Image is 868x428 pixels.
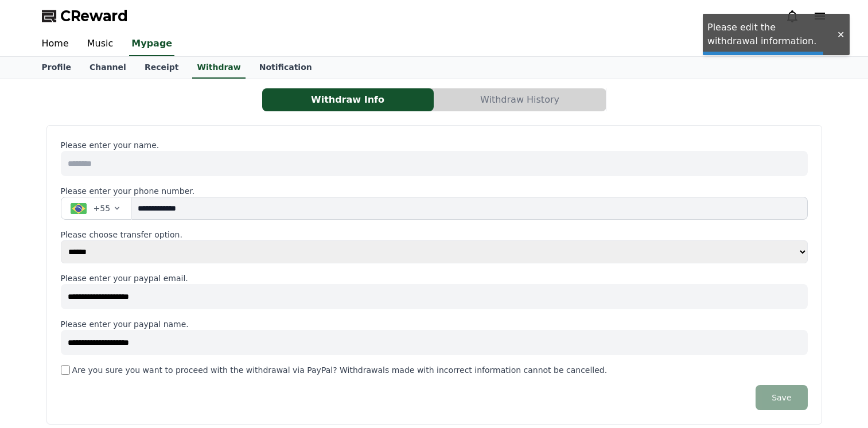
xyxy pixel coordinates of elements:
p: Please enter your paypal name. [61,318,808,330]
button: Withdraw History [434,88,606,111]
a: Withdraw History [434,88,606,111]
button: Withdraw Info [262,88,434,111]
p: Please enter your paypal email. [61,273,808,284]
p: Please enter your phone number. [61,185,808,197]
p: Please enter your name. [61,139,808,151]
a: Withdraw [192,57,245,79]
a: CReward [42,7,128,25]
a: Notification [250,57,321,79]
span: +55 [94,203,111,214]
button: Save [756,385,807,410]
a: Receipt [135,57,188,79]
a: Withdraw Info [262,88,434,111]
p: Please choose transfer option. [61,229,808,240]
a: Profile [33,57,80,79]
a: Home [33,32,78,56]
a: Channel [80,57,135,79]
a: Mypage [129,32,174,56]
span: CReward [60,7,128,25]
label: Are you sure you want to proceed with the withdrawal via PayPal? Withdrawals made with incorrect ... [72,364,608,376]
a: Music [78,32,123,56]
